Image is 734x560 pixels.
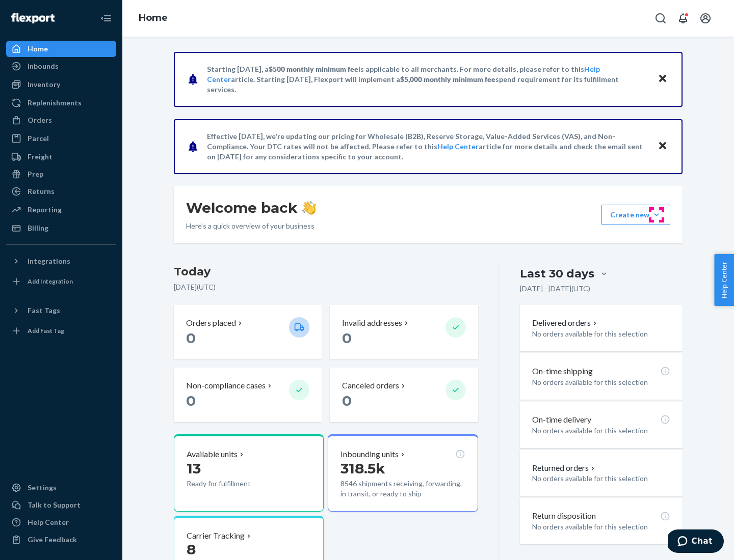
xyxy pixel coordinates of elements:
span: 8 [187,541,196,558]
div: Help Center [28,517,69,527]
div: Freight [28,152,53,162]
a: Settings [6,480,116,496]
a: Inventory [6,76,116,93]
span: 0 [342,392,352,409]
p: Effective [DATE], we're updating our pricing for Wholesale (B2B), Reserve Storage, Value-Added Se... [207,131,648,162]
a: Home [139,12,168,23]
button: Inbounding units318.5k8546 shipments receiving, forwarding, in transit, or ready to ship [328,434,478,512]
p: [DATE] ( UTC ) [174,282,478,292]
div: Talk to Support [28,500,81,510]
p: No orders available for this selection [532,473,670,484]
div: Settings [28,483,57,493]
a: Prep [6,166,116,182]
div: Reporting [28,205,62,215]
a: Help Center [437,142,479,151]
p: Inbounding units [340,449,399,460]
div: Add Integration [28,277,73,286]
button: Create new [601,205,670,225]
img: Flexport logo [11,13,55,23]
div: Fast Tags [28,305,60,316]
button: Open Search Box [650,8,671,29]
button: Integrations [6,253,116,269]
img: hand-wave emoji [302,201,316,215]
button: Invalid addresses 0 [330,305,478,359]
a: Home [6,41,116,57]
button: Close Navigation [96,8,116,29]
span: $5,000 monthly minimum fee [400,75,495,83]
p: Non-compliance cases [186,380,266,391]
span: 0 [186,392,196,409]
a: Add Fast Tag [6,323,116,339]
button: Returned orders [532,462,597,474]
p: Invalid addresses [342,317,402,329]
button: Fast Tags [6,302,116,319]
p: [DATE] - [DATE] ( UTC ) [520,284,590,294]
div: Home [28,44,48,54]
span: 13 [187,460,201,477]
a: Returns [6,183,116,200]
button: Available units13Ready for fulfillment [174,434,324,512]
div: Inventory [28,79,60,90]
div: Give Feedback [28,535,77,545]
a: Inbounds [6,58,116,74]
div: Replenishments [28,98,82,108]
div: Last 30 days [520,266,594,282]
button: Open notifications [673,8,693,29]
p: No orders available for this selection [532,329,670,339]
div: Parcel [28,133,49,144]
button: Orders placed 0 [174,305,322,359]
a: Orders [6,112,116,128]
button: Talk to Support [6,497,116,513]
p: Starting [DATE], a is applicable to all merchants. For more details, please refer to this article... [207,64,648,95]
a: Replenishments [6,95,116,111]
h1: Welcome back [186,199,316,217]
a: Parcel [6,130,116,147]
ol: breadcrumbs [130,4,176,33]
div: Orders [28,115,52,125]
p: Here’s a quick overview of your business [186,221,316,231]
a: Add Integration [6,273,116,290]
p: No orders available for this selection [532,377,670,387]
p: Return disposition [532,510,596,522]
p: 8546 shipments receiving, forwarding, in transit, or ready to ship [340,479,465,499]
p: Orders placed [186,317,236,329]
a: Help Center [6,514,116,530]
div: Billing [28,223,48,233]
button: Close [656,72,669,87]
a: Reporting [6,202,116,218]
p: On-time shipping [532,366,593,377]
div: Integrations [28,256,70,266]
p: Ready for fulfillment [187,479,281,489]
p: Canceled orders [342,380,399,391]
div: Inbounds [28,61,59,71]
p: Available units [187,449,238,460]
button: Delivered orders [532,317,599,329]
div: Add Fast Tag [28,326,64,335]
span: 0 [342,329,352,347]
button: Give Feedback [6,531,116,548]
button: Close [656,139,669,154]
p: Carrier Tracking [187,530,245,542]
p: On-time delivery [532,414,591,426]
div: Returns [28,186,55,197]
button: Canceled orders 0 [330,368,478,422]
a: Freight [6,149,116,165]
span: $500 monthly minimum fee [269,65,358,73]
span: 0 [186,329,196,347]
h3: Today [174,264,478,280]
button: Help Center [714,254,734,306]
span: 318.5k [340,460,385,477]
p: No orders available for this selection [532,426,670,436]
button: Non-compliance cases 0 [174,368,322,422]
iframe: Opens a widget where you can chat to one of our agents [668,529,724,555]
a: Billing [6,220,116,236]
button: Open account menu [695,8,716,29]
div: Prep [28,169,43,179]
p: No orders available for this selection [532,522,670,532]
